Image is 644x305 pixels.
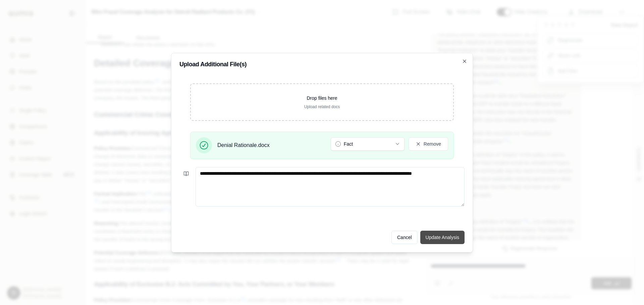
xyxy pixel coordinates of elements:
button: Cancel [391,231,418,244]
span: Denial Rationale.docx [217,141,270,149]
p: Drop files here [202,95,442,101]
button: Update Analysis [420,231,465,244]
h2: Upload Additional File(s) [179,61,465,67]
button: Remove [409,137,448,151]
p: Upload related docs [202,104,442,109]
